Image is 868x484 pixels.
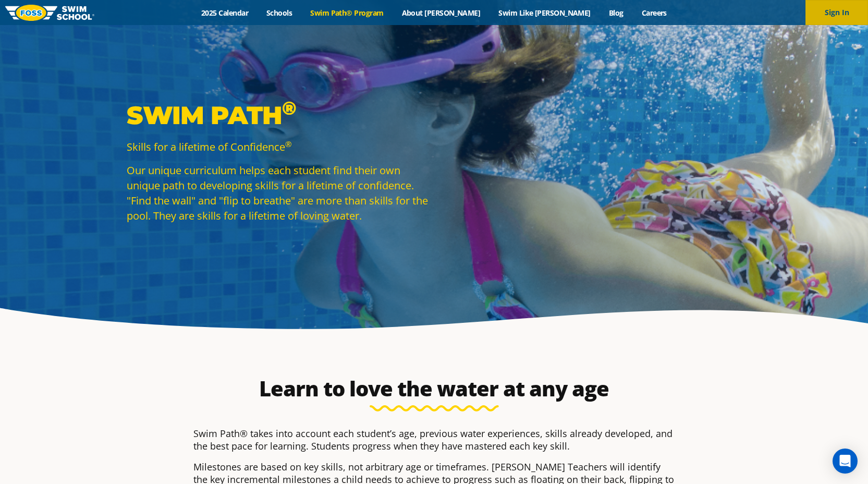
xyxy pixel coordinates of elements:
a: Swim Like [PERSON_NAME] [490,8,600,18]
p: Swim Path® takes into account each student’s age, previous water experiences, skills already deve... [193,427,675,452]
a: Blog [600,8,632,18]
img: FOSS Swim School Logo [5,5,94,21]
a: Careers [632,8,676,18]
div: Open Intercom Messenger [833,449,858,474]
a: About [PERSON_NAME] [393,8,490,18]
a: 2025 Calendar [192,8,258,18]
p: Our unique curriculum helps each student find their own unique path to developing skills for a li... [127,163,429,223]
h2: Learn to love the water at any age [188,376,680,401]
p: Skills for a lifetime of Confidence [127,139,429,154]
a: Swim Path® Program [301,8,393,18]
sup: ® [282,96,296,119]
p: Swim Path [127,100,429,131]
a: Schools [258,8,301,18]
sup: ® [285,139,291,149]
